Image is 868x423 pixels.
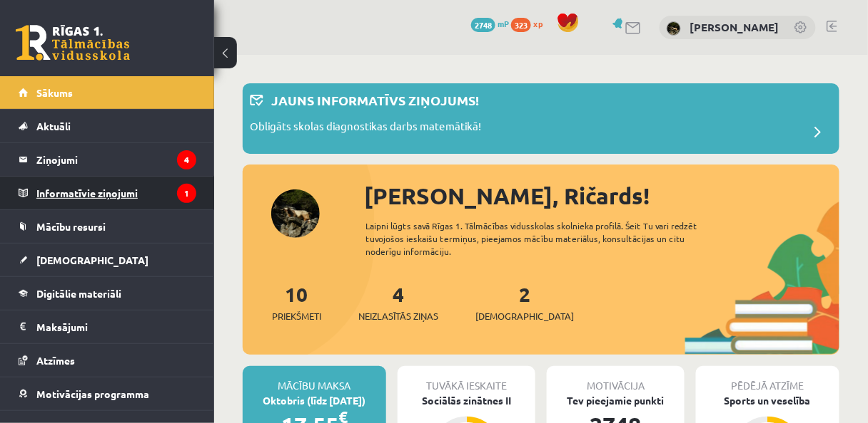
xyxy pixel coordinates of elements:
span: 323 [511,18,531,32]
a: 4Neizlasītās ziņas [358,281,438,323]
div: Tev pieejamie punkti [547,393,685,408]
a: Mācību resursi [19,210,196,243]
legend: Ziņojumi [36,143,196,176]
a: Sākums [19,76,196,109]
a: Motivācijas programma [19,377,196,410]
p: Obligāts skolas diagnostikas darbs matemātikā! [250,118,481,138]
a: 2[DEMOGRAPHIC_DATA] [475,281,574,323]
p: Jauns informatīvs ziņojums! [271,90,479,110]
div: Sociālās zinātnes II [398,393,535,408]
div: Pēdējā atzīme [696,366,839,393]
div: Motivācija [547,366,685,393]
span: 2748 [471,18,495,32]
div: Tuvākā ieskaite [398,366,535,393]
a: Maksājumi [19,310,196,343]
div: Sports un veselība [696,393,839,408]
span: mP [498,18,509,29]
div: Laipni lūgts savā Rīgas 1. Tālmācības vidusskolas skolnieka profilā. Šeit Tu vari redzēt tuvojošo... [365,219,724,258]
span: Priekšmeti [272,309,321,323]
img: Ričards Jansons [667,21,681,36]
div: [PERSON_NAME], Ričards! [364,179,839,213]
div: Mācību maksa [243,366,386,393]
i: 4 [177,150,196,169]
span: xp [533,18,542,29]
a: Aktuāli [19,110,196,142]
a: [PERSON_NAME] [690,20,779,34]
span: Mācību resursi [36,220,106,233]
span: Neizlasītās ziņas [358,309,438,323]
span: [DEMOGRAPHIC_DATA] [36,254,148,266]
span: Atzīmes [36,354,75,367]
div: Oktobris (līdz [DATE]) [243,393,386,408]
legend: Maksājumi [36,310,196,343]
a: Digitālie materiāli [19,277,196,310]
a: Informatīvie ziņojumi1 [19,177,196,209]
span: Sākums [36,86,73,99]
span: [DEMOGRAPHIC_DATA] [475,309,574,323]
a: 2748 mP [471,18,509,29]
a: Atzīmes [19,344,196,377]
legend: Informatīvie ziņojumi [36,177,196,209]
a: Rīgas 1. Tālmācības vidusskola [16,25,130,61]
a: Jauns informatīvs ziņojums! Obligāts skolas diagnostikas darbs matemātikā! [250,90,832,147]
a: [DEMOGRAPHIC_DATA] [19,244,196,276]
span: Aktuāli [36,120,71,132]
span: Motivācijas programma [36,387,149,400]
span: Digitālie materiāli [36,287,121,300]
a: 10Priekšmeti [272,281,321,323]
a: 323 xp [511,18,550,29]
i: 1 [177,184,196,203]
a: Ziņojumi4 [19,143,196,176]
